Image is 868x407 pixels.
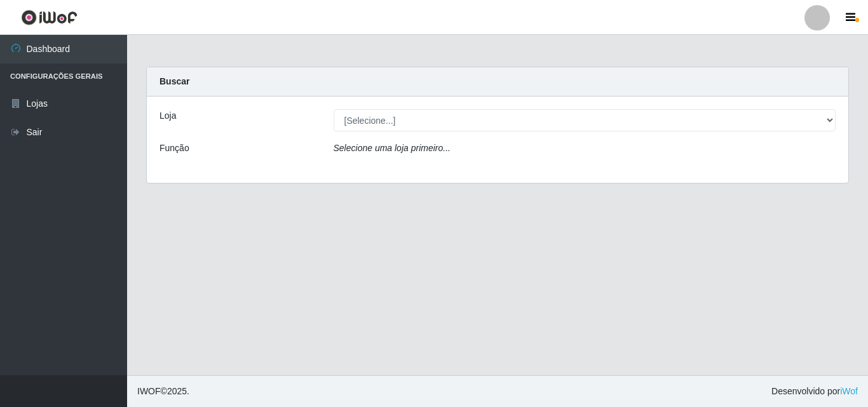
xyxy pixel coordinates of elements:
[840,386,858,396] a: iWof
[21,10,78,25] img: CoreUI Logo
[334,143,451,153] i: Selecione uma loja primeiro...
[159,142,189,155] label: Função
[137,386,161,396] span: IWOF
[137,385,189,398] span: © 2025 .
[771,385,858,398] span: Desenvolvido por
[159,76,189,86] strong: Buscar
[159,109,176,123] label: Loja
